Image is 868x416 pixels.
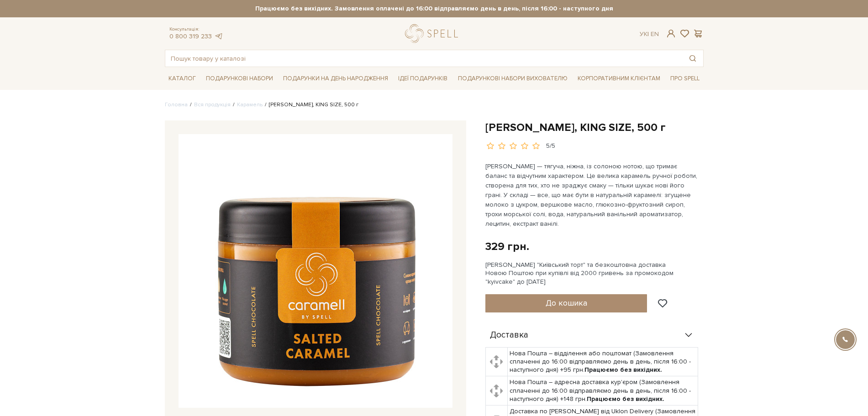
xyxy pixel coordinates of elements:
[179,134,452,408] img: Солона карамель, KING SIZE, 500 г
[490,331,528,339] span: Доставка
[485,294,647,312] button: До кошика
[165,5,704,13] strong: Працюємо без вихідних. Замовлення оплачені до 16:00 відправляємо день в день, після 16:00 - насту...
[584,366,662,374] b: Працюємо без вихідних.
[395,72,451,86] a: Ідеї подарунків
[214,32,223,40] a: telegram
[279,72,392,86] a: Подарунки на День народження
[682,50,703,67] button: Пошук товару у каталозі
[454,71,571,86] a: Подарункові набори вихователю
[485,261,704,286] div: [PERSON_NAME] "Київський торт" та безкоштовна доставка Новою Поштою при купівлі від 2000 гривень ...
[508,376,698,406] td: Нова Пошта – адресна доставка кур'єром (Замовлення сплаченні до 16:00 відправляємо день в день, п...
[237,101,263,108] a: Карамель
[485,239,529,254] div: 329 грн.
[263,101,358,109] li: [PERSON_NAME], KING SIZE, 500 г
[651,30,659,38] a: En
[574,71,664,86] a: Корпоративним клієнтам
[165,101,188,108] a: Головна
[169,32,212,40] a: 0 800 319 233
[405,24,462,43] a: logo
[165,72,200,86] a: Каталог
[485,161,700,229] p: [PERSON_NAME] — тягуча, ніжна, із солоною нотою, що тримає баланс та відчутним характером. Це вел...
[165,50,682,67] input: Пошук товару у каталозі
[546,298,587,308] span: До кошика
[169,26,223,32] span: Консультація:
[202,72,277,86] a: Подарункові набори
[640,30,659,38] div: Ук
[485,120,704,135] h1: [PERSON_NAME], KING SIZE, 500 г
[546,142,555,151] div: 5/5
[647,30,649,38] span: |
[667,72,703,86] a: Про Spell
[508,347,698,376] td: Нова Пошта – відділення або поштомат (Замовлення сплаченні до 16:00 відправляємо день в день, піс...
[194,101,231,108] a: Вся продукція
[587,395,664,403] b: Працюємо без вихідних.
